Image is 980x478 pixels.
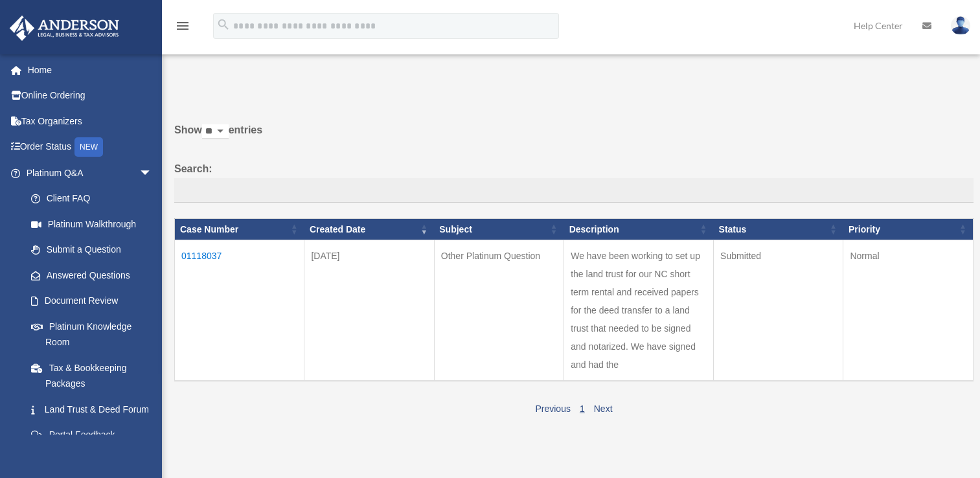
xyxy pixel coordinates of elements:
[174,178,974,203] input: Search:
[174,160,974,203] label: Search:
[843,218,974,240] th: Priority: activate to sort column ascending
[714,240,843,381] td: Submitted
[18,422,165,448] a: Portal Feedback
[175,23,190,34] a: menu
[9,57,172,83] a: Home
[18,396,165,422] a: Land Trust & Deed Forum
[202,124,229,139] select: Showentries
[434,240,564,381] td: Other Platinum Question
[304,218,434,240] th: Created Date: activate to sort column ascending
[18,186,165,212] a: Client FAQ
[175,218,304,240] th: Case Number: activate to sort column ascending
[434,218,564,240] th: Subject: activate to sort column ascending
[18,355,165,396] a: Tax & Bookkeeping Packages
[951,16,970,35] img: User Pic
[216,17,231,32] i: search
[594,404,613,414] a: Next
[304,240,434,381] td: [DATE]
[18,211,165,237] a: Platinum Walkthrough
[9,83,172,109] a: Online Ordering
[580,404,585,414] a: 1
[18,237,165,263] a: Submit a Question
[564,218,714,240] th: Description: activate to sort column ascending
[535,404,570,414] a: Previous
[6,16,123,41] img: Anderson Advisors Platinum Portal
[18,313,165,355] a: Platinum Knowledge Room
[74,137,103,157] div: NEW
[843,240,974,381] td: Normal
[175,18,190,34] i: menu
[9,160,165,186] a: Platinum Q&Aarrow_drop_down
[564,240,714,381] td: We have been working to set up the land trust for our NC short term rental and received papers fo...
[714,218,843,240] th: Status: activate to sort column ascending
[9,134,172,161] a: Order StatusNEW
[18,262,159,288] a: Answered Questions
[139,160,165,187] span: arrow_drop_down
[174,121,974,152] label: Show entries
[9,108,172,134] a: Tax Organizers
[175,240,304,381] td: 01118037
[18,288,165,314] a: Document Review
